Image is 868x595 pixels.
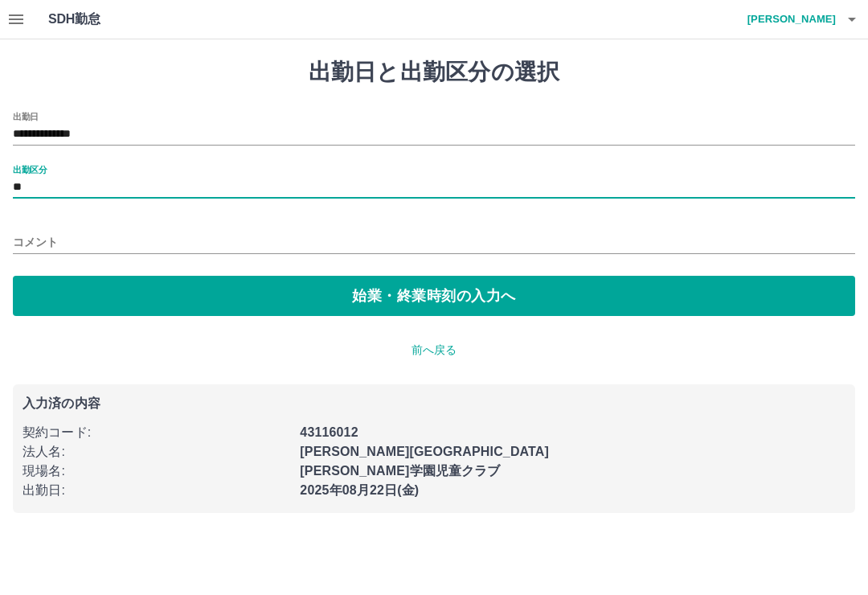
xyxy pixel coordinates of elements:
b: [PERSON_NAME]学園児童クラブ [300,464,500,478]
p: 出勤日 : [23,481,290,500]
b: [PERSON_NAME][GEOGRAPHIC_DATA] [300,445,549,458]
b: 2025年08月22日(金) [300,483,419,497]
button: 始業・終業時刻の入力へ [13,276,855,316]
h1: 出勤日と出勤区分の選択 [13,59,855,86]
p: 現場名 : [23,462,290,481]
label: 出勤日 [13,110,39,122]
p: 前へ戻る [13,342,855,359]
p: 入力済の内容 [23,397,845,410]
b: 43116012 [300,425,358,439]
p: 契約コード : [23,423,290,442]
label: 出勤区分 [13,163,47,175]
p: 法人名 : [23,442,290,462]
